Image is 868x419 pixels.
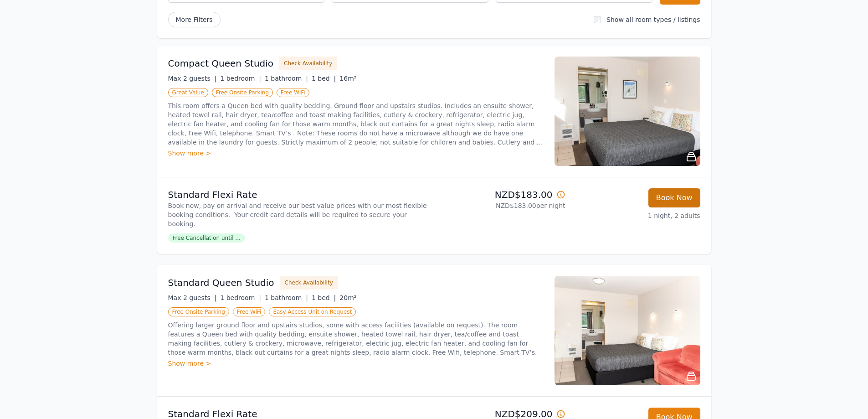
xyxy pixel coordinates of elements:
[168,294,217,301] span: Max 2 guests |
[606,16,700,23] label: Show all room types / listings
[168,149,544,158] div: Show more >
[438,201,565,210] p: NZD$183.00 per night
[280,276,338,290] button: Check Availability
[168,75,217,82] span: Max 2 guests |
[168,276,274,289] h3: Standard Queen Studio
[648,188,700,207] button: Book Now
[220,294,261,301] span: 1 bedroom |
[233,307,266,316] span: Free WiFi
[339,294,356,301] span: 20m²
[212,88,273,97] span: Free Onsite Parking
[168,12,221,27] span: More Filters
[168,233,245,243] span: Free Cancellation until ...
[265,75,308,82] span: 1 bathroom |
[269,307,356,316] span: Easy-Access Unit on Request
[168,307,229,316] span: Free Onsite Parking
[312,75,336,82] span: 1 bed |
[279,57,337,70] button: Check Availability
[220,75,261,82] span: 1 bedroom |
[168,188,431,201] p: Standard Flexi Rate
[277,88,309,97] span: Free WiFi
[312,294,336,301] span: 1 bed |
[438,188,565,201] p: NZD$183.00
[168,321,544,357] p: Offering larger ground floor and upstairs studios, some with access facilities (available on requ...
[168,57,274,70] h3: Compact Queen Studio
[168,201,431,228] p: Book now, pay on arrival and receive our best value prices with our most flexible booking conditi...
[339,75,356,82] span: 16m²
[168,359,544,368] div: Show more >
[168,88,208,97] span: Great Value
[573,211,700,220] p: 1 night, 2 adults
[265,294,308,301] span: 1 bathroom |
[168,101,544,147] p: This room offers a Queen bed with quality bedding. Ground floor and upstairs studios. Includes an...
